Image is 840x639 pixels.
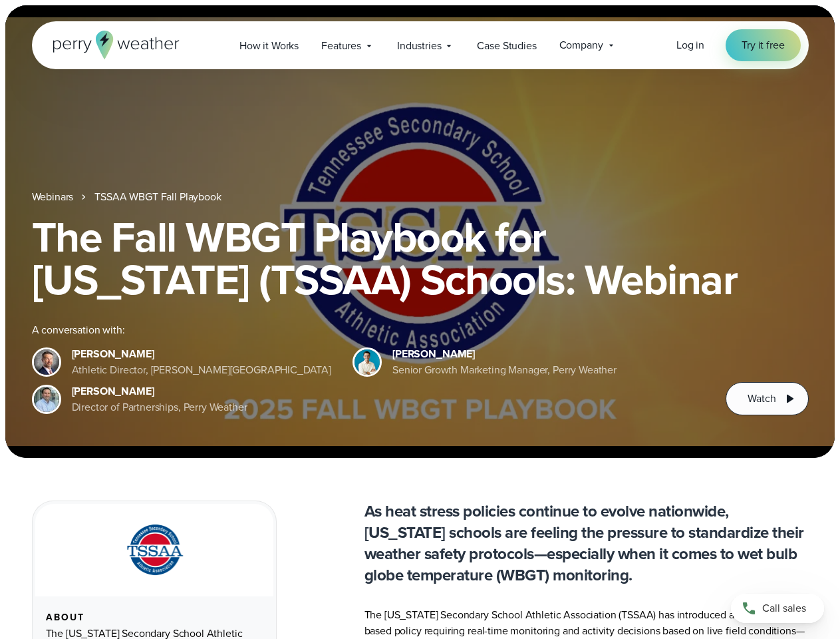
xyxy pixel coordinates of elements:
[72,362,332,378] div: Athletic Director, [PERSON_NAME][GEOGRAPHIC_DATA]
[726,29,800,61] a: Try it free
[726,382,808,415] button: Watch
[477,38,536,54] span: Case Studies
[228,32,310,59] a: How it Works
[559,37,603,53] span: Company
[46,612,263,623] div: About
[392,362,617,378] div: Senior Growth Marketing Manager, Perry Weather
[321,38,361,54] span: Features
[748,391,775,407] span: Watch
[364,501,809,586] p: As heat stress policies continue to evolve nationwide, [US_STATE] schools are feeling the pressur...
[742,37,784,53] span: Try it free
[392,346,617,362] div: [PERSON_NAME]
[32,189,74,205] a: Webinars
[676,37,704,53] a: Log in
[72,383,247,399] div: [PERSON_NAME]
[94,189,221,205] a: TSSAA WBGT Fall Playbook
[354,349,380,375] img: Spencer Patton, Perry Weather
[32,216,809,301] h1: The Fall WBGT Playbook for [US_STATE] (TSSAA) Schools: Webinar
[762,600,806,616] span: Call sales
[676,37,704,53] span: Log in
[34,387,59,412] img: Jeff Wood
[397,38,441,54] span: Industries
[239,38,299,54] span: How it Works
[731,594,824,623] a: Call sales
[32,189,809,205] nav: Breadcrumb
[32,322,705,338] div: A conversation with:
[72,399,247,415] div: Director of Partnerships, Perry Weather
[72,346,332,362] div: [PERSON_NAME]
[466,32,547,59] a: Case Studies
[34,349,59,375] img: Brian Wyatt
[110,520,199,580] img: TSSAA-Tennessee-Secondary-School-Athletic-Association.svg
